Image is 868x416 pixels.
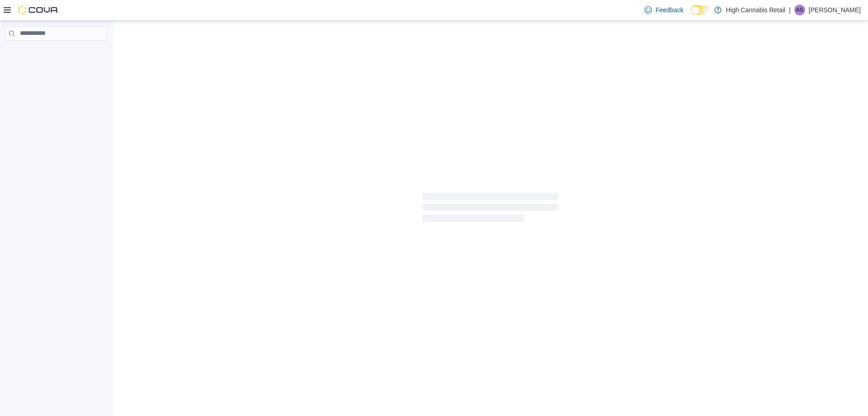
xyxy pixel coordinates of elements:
p: [PERSON_NAME] [809,5,861,15]
span: Feedback [656,5,683,14]
nav: Complex example [5,43,107,64]
input: Dark Mode [691,5,710,15]
p: High Cannabis Retail [726,5,786,15]
div: Alyssa Snyder [794,5,805,15]
span: AS [796,5,803,15]
a: Feedback [641,1,687,19]
p: | [789,5,791,15]
span: Dark Mode [691,15,691,15]
span: Loading [423,195,558,224]
img: Cova [18,5,59,14]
